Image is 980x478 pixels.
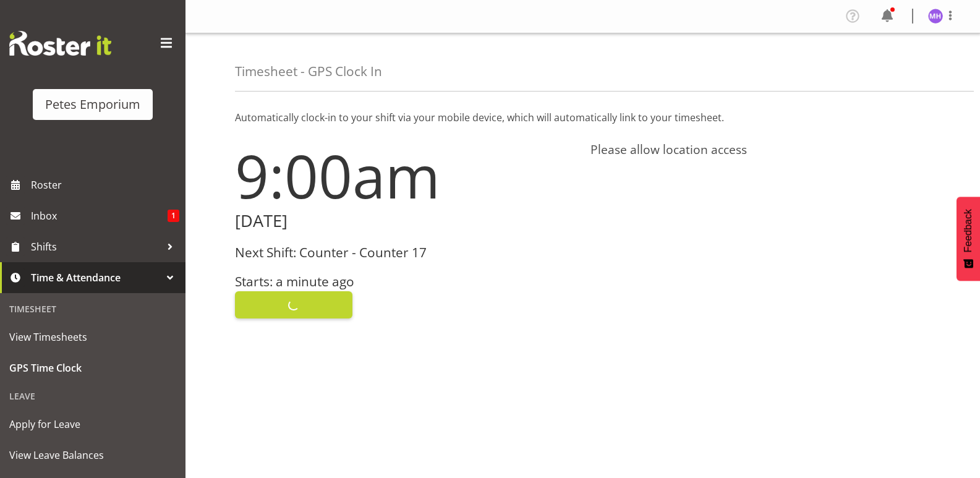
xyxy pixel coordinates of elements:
span: View Timesheets [9,328,176,346]
span: 1 [168,210,179,222]
span: Inbox [31,207,168,225]
span: Roster [31,176,179,194]
span: GPS Time Clock [9,359,176,377]
span: View Leave Balances [9,446,176,464]
h3: Starts: a minute ago [235,275,576,289]
a: View Leave Balances [3,440,182,471]
div: Petes Emporium [45,95,140,114]
span: Shifts [31,237,161,256]
button: Feedback - Show survey [957,197,980,281]
div: Timesheet [3,296,182,322]
p: Automatically clock-in to your shift via your mobile device, which will automatically link to you... [235,110,931,125]
span: Time & Attendance [31,268,161,287]
h4: Please allow location access [590,142,931,157]
img: mackenzie-halford4471.jpg [928,9,943,23]
img: Rosterit website logo [9,31,111,56]
span: Feedback [963,209,974,252]
span: Apply for Leave [9,415,176,433]
h3: Next Shift: Counter - Counter 17 [235,245,576,260]
h4: Timesheet - GPS Clock In [235,64,382,79]
a: Apply for Leave [3,409,182,440]
h1: 9:00am [235,142,576,209]
a: View Timesheets [3,322,182,352]
div: Leave [3,383,182,409]
a: GPS Time Clock [3,352,182,383]
h2: [DATE] [235,211,576,231]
